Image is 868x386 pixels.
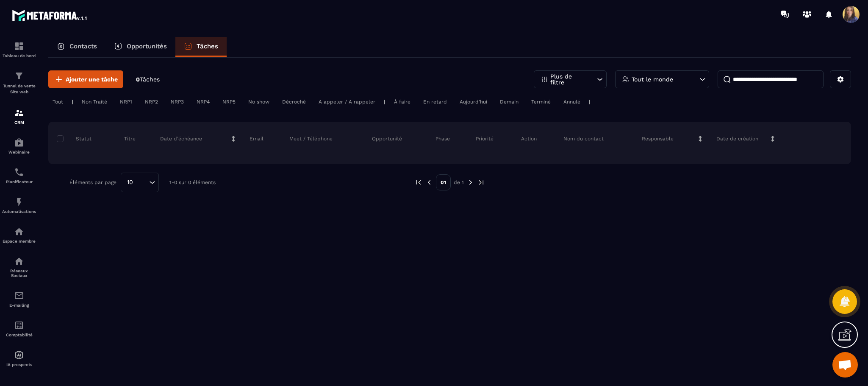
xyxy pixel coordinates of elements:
div: Demain [496,97,523,107]
div: NRP4 [192,97,214,107]
p: Tunnel de vente Site web [2,83,36,95]
img: formation [14,71,24,81]
img: accountant [14,320,24,330]
a: formationformationTunnel de vente Site web [2,64,36,101]
p: 01 [436,174,451,190]
a: formationformationCRM [2,101,36,131]
a: automationsautomationsAutomatisations [2,190,36,220]
div: Tout [48,97,67,107]
p: Opportunité [372,135,402,142]
a: automationsautomationsEspace membre [2,220,36,250]
button: Ajouter une tâche [48,70,123,88]
input: Search for option [136,178,147,187]
a: Ouvrir le chat [832,352,858,378]
div: NRP1 [116,97,136,107]
img: logo [12,8,88,23]
p: Titre [124,135,136,142]
p: de 1 [454,179,464,186]
div: Décroché [278,97,310,107]
img: next [477,179,485,186]
p: | [72,99,73,105]
img: next [467,179,474,186]
div: Terminé [527,97,555,107]
a: Opportunités [105,37,175,57]
img: prev [425,179,433,186]
img: scheduler [14,167,24,177]
a: Contacts [48,37,105,57]
span: 10 [124,178,136,187]
p: Tâches [197,42,218,50]
div: No show [244,97,274,107]
div: NRP2 [141,97,162,107]
p: 1-0 sur 0 éléments [169,179,216,185]
p: Plus de filtre [550,73,588,85]
p: Action [521,135,537,142]
img: formation [14,41,24,51]
a: Tâches [175,37,227,57]
a: social-networksocial-networkRéseaux Sociaux [2,250,36,284]
img: social-network [14,256,24,266]
p: Phase [435,135,450,142]
img: automations [14,137,24,148]
p: Réseaux Sociaux [2,269,36,278]
p: Webinaire [2,150,36,154]
div: En retard [419,97,451,107]
p: Opportunités [127,42,167,50]
p: Automatisations [2,209,36,214]
a: accountantaccountantComptabilité [2,314,36,344]
div: A appeler / A rappeler [314,97,380,107]
p: Statut [59,135,92,142]
p: Date de création [716,135,758,142]
p: Tableau de bord [2,53,36,58]
p: CRM [2,120,36,125]
span: Tâches [140,76,160,83]
p: Tout le monde [632,76,673,82]
p: IA prospects [2,362,36,367]
a: schedulerschedulerPlanificateur [2,161,36,190]
p: Nom du contact [563,135,604,142]
div: Non Traité [78,97,111,107]
a: formationformationTableau de bord [2,35,36,64]
p: Email [250,135,263,142]
img: automations [14,227,24,237]
img: automations [14,350,24,360]
div: À faire [390,97,415,107]
img: automations [14,197,24,207]
p: 0 [136,76,160,84]
p: Espace membre [2,239,36,243]
p: | [589,99,591,105]
p: Éléments par page [69,179,116,185]
p: Comptabilité [2,333,36,337]
p: Priorité [476,135,494,142]
a: emailemailE-mailing [2,284,36,314]
span: Ajouter une tâche [66,75,118,84]
div: Search for option [121,173,159,192]
img: prev [415,179,422,186]
img: formation [14,108,24,118]
p: E-mailing [2,303,36,308]
p: Meet / Téléphone [289,135,333,142]
p: Planificateur [2,179,36,184]
p: | [384,99,385,105]
p: Responsable [642,135,674,142]
div: Annulé [559,97,585,107]
div: NRP5 [218,97,240,107]
img: email [14,291,24,301]
p: Contacts [69,42,97,50]
p: Date d’échéance [160,135,202,142]
div: Aujourd'hui [455,97,491,107]
div: NRP3 [166,97,188,107]
a: automationsautomationsWebinaire [2,131,36,161]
